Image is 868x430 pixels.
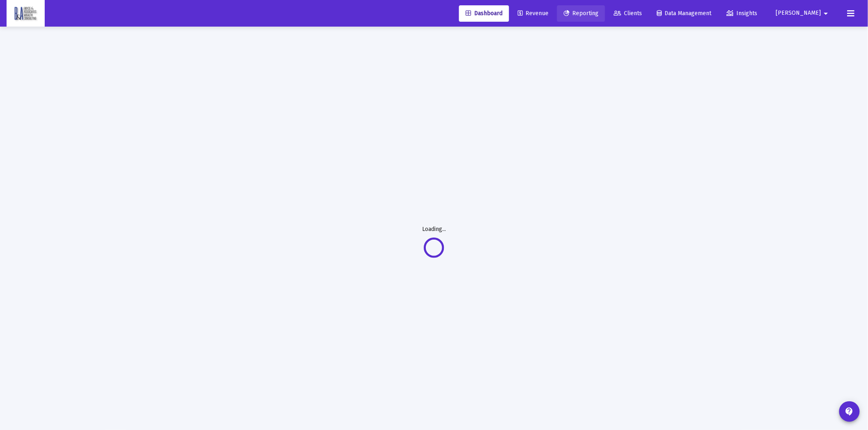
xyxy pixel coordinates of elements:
span: Revenue [518,10,548,17]
span: Insights [727,10,758,17]
mat-icon: contact_support [845,407,854,416]
a: Data Management [651,5,718,22]
a: Reporting [557,5,605,22]
a: Insights [720,5,764,22]
a: Dashboard [459,5,509,22]
span: Data Management [657,10,712,17]
mat-icon: arrow_drop_down [821,5,831,22]
a: Clients [607,5,649,22]
span: Clients [614,10,642,17]
button: [PERSON_NAME] [766,5,841,21]
img: Dashboard [13,5,39,22]
span: Dashboard [466,10,503,17]
span: [PERSON_NAME] [776,10,821,17]
span: Reporting [564,10,598,17]
a: Revenue [511,5,555,22]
